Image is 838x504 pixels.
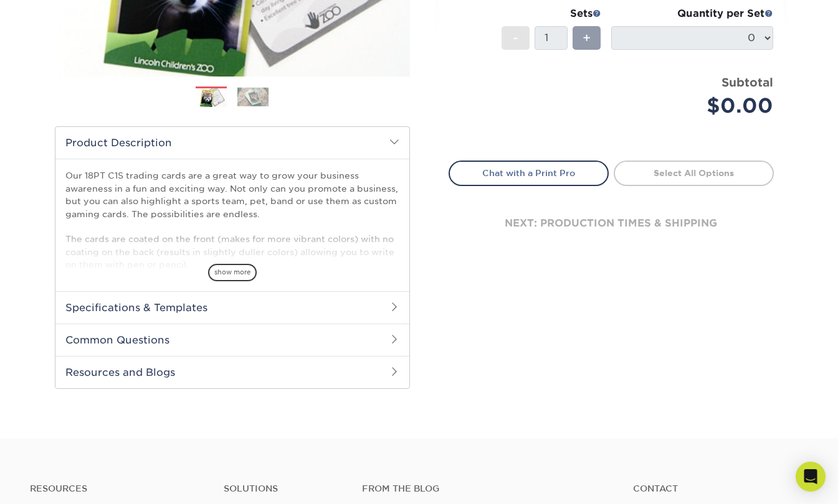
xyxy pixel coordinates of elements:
[614,161,774,185] a: Select All Options
[621,91,773,121] div: $0.00
[224,483,343,494] h4: Solutions
[449,186,774,261] div: next: production times & shipping
[633,483,808,494] a: Contact
[55,356,409,388] h2: Resources and Blogs
[196,87,227,109] img: Trading Cards 01
[55,127,409,159] h2: Product Description
[55,324,409,356] h2: Common Questions
[502,6,601,21] div: Sets
[30,483,205,494] h4: Resources
[721,75,773,89] strong: Subtotal
[796,462,826,492] div: Open Intercom Messenger
[237,87,269,106] img: Trading Cards 02
[513,29,518,47] span: -
[65,169,399,271] p: Our 18PT C1S trading cards are a great way to grow your business awareness in a fun and exciting ...
[55,291,409,324] h2: Specifications & Templates
[611,6,773,21] div: Quantity per Set
[583,29,591,47] span: +
[449,161,609,185] a: Chat with a Print Pro
[208,264,257,281] span: show more
[362,483,599,494] h4: From the Blog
